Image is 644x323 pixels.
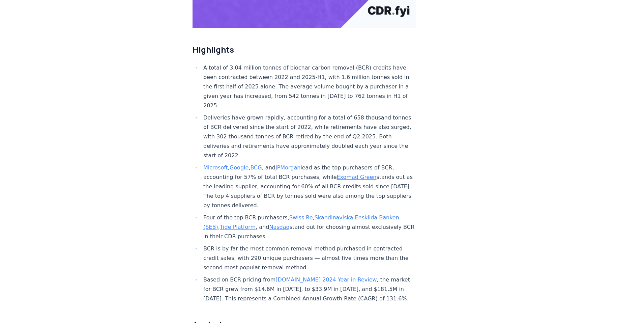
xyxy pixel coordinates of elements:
[201,113,416,160] li: Deliveries have grown rapidly, accounting for a total of 658 thousand tonnes of BCR delivered sin...
[289,214,313,221] a: Swiss Re
[230,164,248,171] a: Google
[275,164,300,171] a: JPMorgan
[201,213,416,241] li: Four of the top BCR purchasers, , , , and stand out for choosing almost exclusively BCR in their ...
[201,163,416,210] li: , , , and lead as the top purchasers of BCR, accounting for 57% of total BCR purchases, while sta...
[220,224,256,230] a: Tide Platform
[275,276,377,283] a: [DOMAIN_NAME] 2024 Year in Review
[269,224,289,230] a: Nasdaq
[193,44,416,55] h2: Highlights
[201,244,416,272] li: BCR is by far the most common removal method purchased in contracted credit sales, with 290 uniqu...
[336,174,376,180] a: Exomad Green
[250,164,262,171] a: BCG
[201,275,416,303] li: Based on BCR pricing from , the market for BCR grew from $14.6M in [DATE], to $33.9M in [DATE], a...
[201,63,416,110] li: A total of 3.04 million tonnes of biochar carbon removal (BCR) credits have been contracted betwe...
[203,164,228,171] a: Microsoft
